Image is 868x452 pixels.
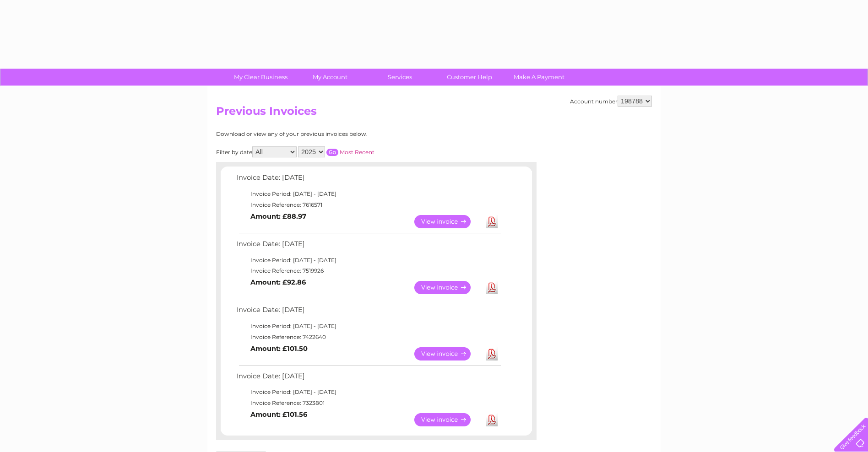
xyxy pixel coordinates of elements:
[234,255,502,266] td: Invoice Period: [DATE] - [DATE]
[234,199,502,210] td: Invoice Reference: 7616571
[234,188,502,199] td: Invoice Period: [DATE] - [DATE]
[234,238,502,255] td: Invoice Date: [DATE]
[234,172,502,188] td: Invoice Date: [DATE]
[414,281,482,294] a: View
[486,215,498,228] a: Download
[570,96,652,107] div: Account number
[250,410,307,419] b: Amount: £101.56
[234,304,502,321] td: Invoice Date: [DATE]
[234,398,502,409] td: Invoice Reference: 7323801
[501,69,577,86] a: Make A Payment
[414,413,482,426] a: View
[234,370,502,387] td: Invoice Date: [DATE]
[234,332,502,343] td: Invoice Reference: 7422640
[216,146,456,157] div: Filter by date
[414,347,482,361] a: View
[223,69,298,86] a: My Clear Business
[362,69,438,86] a: Services
[486,413,498,426] a: Download
[234,265,502,276] td: Invoice Reference: 7519926
[293,69,368,86] a: My Account
[234,321,502,332] td: Invoice Period: [DATE] - [DATE]
[234,387,502,398] td: Invoice Period: [DATE] - [DATE]
[250,278,306,286] b: Amount: £92.86
[250,212,306,221] b: Amount: £88.97
[486,281,498,294] a: Download
[414,215,482,228] a: View
[216,105,652,122] h2: Previous Invoices
[216,131,456,137] div: Download or view any of your previous invoices below.
[432,69,507,86] a: Customer Help
[340,149,374,156] a: Most Recent
[486,347,498,361] a: Download
[250,344,308,353] b: Amount: £101.50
